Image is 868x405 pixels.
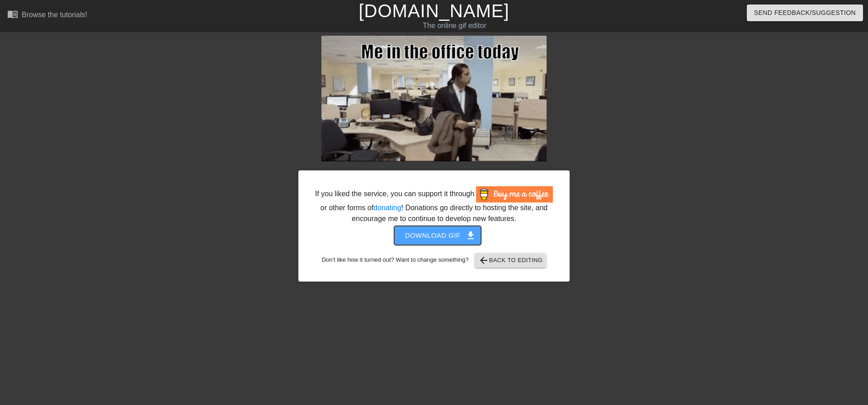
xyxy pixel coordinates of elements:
[321,36,547,161] img: LdJyPWGo.gif
[359,1,509,21] a: [DOMAIN_NAME]
[754,7,856,19] span: Send Feedback/Suggestion
[314,186,554,224] div: If you liked the service, you can support it through or other forms of ! Donations go directly to...
[476,186,553,202] img: Buy Me A Coffee
[478,255,489,266] span: arrow_back
[465,230,476,241] span: get_app
[312,253,556,268] div: Don't like how it turned out? Want to change something?
[373,204,401,212] a: donating
[22,11,87,19] div: Browse the tutorials!
[747,5,863,21] button: Send Feedback/Suggestion
[405,230,471,241] span: Download gif
[387,231,481,239] a: Download gif
[7,9,18,19] span: menu_book
[475,253,547,268] button: Back to Editing
[7,9,87,23] a: Browse the tutorials!
[394,226,481,245] button: Download gif
[294,20,615,31] div: The online gif editor
[478,255,543,266] span: Back to Editing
